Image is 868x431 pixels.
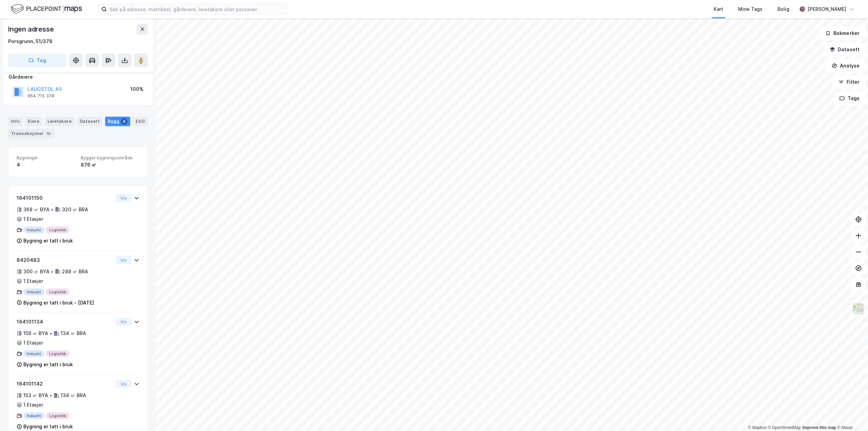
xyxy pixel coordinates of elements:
div: 288 ㎡ BRA [62,268,88,276]
div: Porsgrunn, 51/378 [8,37,53,45]
button: Datasett [824,43,865,56]
button: Vis [116,256,131,264]
div: 164101142 [17,380,113,388]
div: Gårdeiere [8,73,147,81]
input: Søk på adresse, matrikkel, gårdeiere, leietakere eller personer [107,4,288,14]
button: Filter [833,75,865,89]
div: Bygning er tatt i bruk [23,237,73,245]
div: Ingen adresse [8,24,55,35]
div: 100% [130,85,143,93]
div: 1 Etasjer [23,277,43,285]
div: 134 ㎡ BRA [61,391,86,399]
div: 1 Etasjer [23,401,43,409]
button: Vis [116,318,131,326]
span: Bygget bygningsområde [81,155,139,161]
button: Tags [834,92,865,105]
div: 300 ㎡ BYA [23,268,50,276]
div: 4 [121,118,127,125]
div: • [50,393,52,398]
div: Mine Tags [738,5,763,13]
div: 876 ㎡ [81,161,139,169]
div: 134 ㎡ BRA [61,329,86,337]
div: Bygning er tatt i bruk - [DATE] [23,299,94,307]
div: 964 715 378 [27,93,54,99]
div: 1 Etasjer [23,339,43,347]
div: Datasett [77,117,102,126]
div: Eiere [25,117,42,126]
div: 4 [17,161,75,169]
div: 159 ㎡ BYA [23,329,48,337]
div: 10 [45,130,52,137]
div: 368 ㎡ BYA [23,205,50,214]
img: logo.f888ab2527a4732fd821a326f86c7f29.svg [11,3,82,15]
div: • [51,269,54,274]
div: ESG [133,117,147,126]
a: OpenStreetMap [768,425,801,430]
span: Bygninger [17,155,75,161]
img: Z [852,302,865,315]
div: Info [8,117,22,126]
div: 153 ㎡ BYA [23,391,48,399]
button: Tag [8,54,66,67]
div: Kart [714,5,723,13]
div: Leietakere [45,117,74,126]
div: • [51,207,54,212]
div: Bygning er tatt i bruk [23,423,73,431]
div: Bygning er tatt i bruk [23,360,73,369]
div: 8420483 [17,256,113,264]
div: Bolig [777,5,789,13]
a: Improve this map [803,425,836,430]
a: Mapbox [748,425,767,430]
div: [PERSON_NAME] [808,5,846,13]
div: Kontrollprogram for chat [834,398,868,431]
button: Analyse [826,59,865,73]
div: Bygg [105,117,130,126]
div: 320 ㎡ BRA [62,205,88,214]
button: Vis [116,380,131,388]
div: 164101134 [17,318,113,326]
div: 164101150 [17,194,113,202]
div: Transaksjoner [8,129,55,138]
button: Vis [116,194,131,202]
iframe: Chat Widget [834,398,868,431]
button: Bokmerker [820,26,865,40]
div: • [50,331,52,336]
div: 1 Etasjer [23,215,43,223]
